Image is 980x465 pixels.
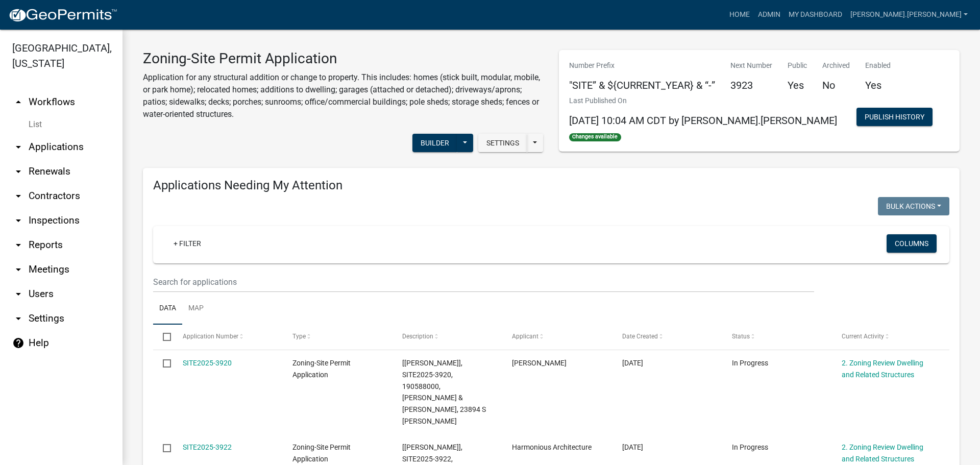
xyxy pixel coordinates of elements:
span: 10/10/2025 [622,443,643,451]
h3: Zoning-Site Permit Application [143,50,544,67]
span: Type [292,333,306,340]
i: arrow_drop_down [12,263,24,276]
a: Map [182,292,210,325]
i: arrow_drop_down [12,190,24,202]
i: arrow_drop_down [12,141,24,153]
p: Archived [822,60,850,71]
span: Description [402,333,433,340]
a: Admin [754,5,785,25]
a: 2. Zoning Review Dwelling and Related Structures [842,359,923,379]
span: [DATE] 10:04 AM CDT by [PERSON_NAME].[PERSON_NAME] [569,114,837,127]
datatable-header-cell: Current Activity [832,325,942,349]
a: 2. Zoning Review Dwelling and Related Structures [842,443,923,463]
datatable-header-cell: Status [722,325,832,349]
h5: 3923 [730,79,772,91]
span: Bill Ufkin [512,359,567,367]
i: arrow_drop_down [12,239,24,251]
i: arrow_drop_down [12,165,24,178]
a: [PERSON_NAME].[PERSON_NAME] [846,5,972,25]
span: Harmonious Architecture [512,443,592,451]
a: + Filter [165,234,209,253]
button: Columns [887,234,937,253]
i: help [12,337,24,349]
i: arrow_drop_down [12,288,24,300]
span: In Progress [732,359,768,367]
a: Home [725,5,754,25]
a: Data [153,292,182,325]
input: Search for applications [153,272,814,292]
span: Changes available [569,133,621,141]
datatable-header-cell: Type [283,325,393,349]
button: Publish History [856,108,933,126]
h4: Applications Needing My Attention [153,178,949,193]
button: Builder [412,134,457,152]
span: Current Activity [842,333,884,340]
p: Public [788,60,807,71]
h5: "SITE” & ${CURRENT_YEAR} & “-” [569,79,715,91]
a: My Dashboard [785,5,846,25]
wm-modal-confirm: Workflow Publish History [856,114,933,122]
span: Applicant [512,333,538,340]
datatable-header-cell: Select [153,325,173,349]
p: Application for any structural addition or change to property. This includes: homes (stick built,... [143,71,544,120]
i: arrow_drop_down [12,312,24,325]
span: 10/10/2025 [622,359,643,367]
i: arrow_drop_down [12,214,24,227]
span: In Progress [732,443,768,451]
span: [Wayne Leitheiser], SITE2025-3920, 190588000, WILLIAM & JEAN E UFKIN, 23894 S MELISSA DR [402,359,486,425]
p: Enabled [865,60,891,71]
a: SITE2025-3920 [183,359,232,367]
span: Application Number [183,333,238,340]
h5: No [822,79,850,91]
h5: Yes [865,79,891,91]
a: SITE2025-3922 [183,443,232,451]
button: Settings [478,134,527,152]
datatable-header-cell: Application Number [173,325,282,349]
span: Date Created [622,333,658,340]
button: Bulk Actions [878,197,949,215]
i: arrow_drop_up [12,96,24,108]
p: Number Prefix [569,60,715,71]
datatable-header-cell: Applicant [502,325,612,349]
p: Next Number [730,60,772,71]
span: Zoning-Site Permit Application [292,443,351,463]
datatable-header-cell: Description [393,325,502,349]
span: Status [732,333,750,340]
p: Last Published On [569,95,837,106]
datatable-header-cell: Date Created [612,325,722,349]
h5: Yes [788,79,807,91]
span: Zoning-Site Permit Application [292,359,351,379]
